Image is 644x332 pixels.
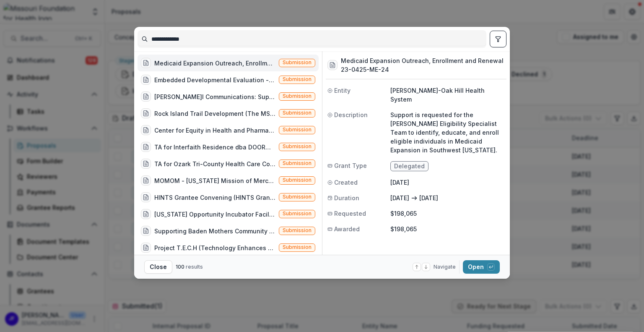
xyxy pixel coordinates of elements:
[283,211,312,217] span: Submission
[390,225,505,233] p: $198,065
[283,227,312,233] span: Submission
[176,264,184,270] span: 100
[334,161,367,170] span: Grant Type
[154,210,275,219] div: [US_STATE] Opportunity Incubator Facilitation (Openfields proposes to help plan and facilitate th...
[334,110,368,119] span: Description
[334,209,366,218] span: Requested
[390,209,505,218] p: $198,065
[154,76,275,84] div: Embedded Developmental Evaluation - Years 2 & 3 (The key objectives of the proposed contract will...
[283,244,312,250] span: Submission
[154,227,275,235] div: Supporting Baden Mothers Community Initiative (Living with Purpose would like to launch the Suppo...
[283,144,312,149] span: Submission
[390,193,409,202] p: [DATE]
[283,76,312,82] span: Submission
[154,243,275,252] div: Project T.E.C.H (Technology Enhances Community Health) (Project T.E.C.H (Technology Enhances Comm...
[334,178,358,187] span: Created
[154,176,275,185] div: MOMOM - [US_STATE] Mission of Mercy (2-day free dental clinic for those who cannot afford care or...
[490,31,506,47] button: toggle filters
[434,263,456,271] span: Navigate
[419,193,438,202] p: [DATE]
[186,264,203,270] span: results
[154,126,275,135] div: Center for Equity in Health and Pharmacy Careers (This project will create a pipeline to increase...
[154,159,275,168] div: TA for Ozark Tri-County Health Care Consortium d/b/a ACCESS Family Care (MoCAP technical assistan...
[283,110,312,116] span: Submission
[341,65,504,74] h3: 23-0425-ME-24
[154,59,275,68] div: Medicaid Expansion Outreach, Enrollment and Renewal (Support is requested for the [PERSON_NAME] E...
[283,127,312,133] span: Submission
[154,109,275,118] div: Rock Island Trail Development (The MSPF's seeks to raise funds for the Rock Island Trail State Pa...
[154,92,275,101] div: [PERSON_NAME]l Communications: Support will be provided to Legal Aid of [GEOGRAPHIC_DATA][US_STAT...
[390,178,505,187] p: [DATE]
[334,225,360,233] span: Awarded
[283,160,312,166] span: Submission
[283,60,312,65] span: Submission
[390,110,505,154] p: Support is requested for the [PERSON_NAME] Eligibility Specialist Team to identify, educate, and ...
[341,56,504,65] h3: Medicaid Expansion Outreach, Enrollment and Renewal
[154,193,275,202] div: HINTS Grantee Convening (HINTS Grantee Convening [DATE] - [DATE])
[394,163,425,170] span: Delegated
[334,86,351,95] span: Entity
[463,260,500,274] button: Open
[390,86,505,104] p: [PERSON_NAME]-Oak Hill Health System
[334,193,359,202] span: Duration
[154,143,275,152] div: TA for Interfaith Residence dba DOORWAYS (MoCAP technical assistance for Interfaith Residence dba...
[144,260,172,274] button: Close
[283,93,312,99] span: Submission
[283,194,312,200] span: Submission
[283,177,312,183] span: Submission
